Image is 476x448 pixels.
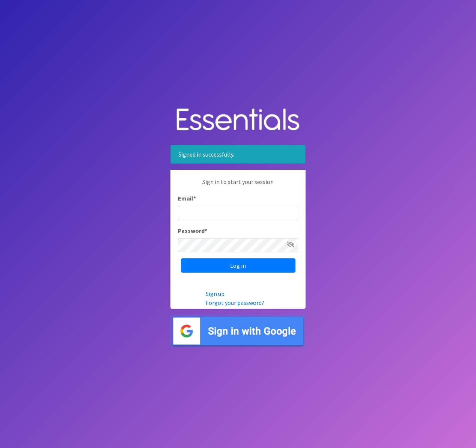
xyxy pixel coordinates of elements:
abbr: required [205,227,207,234]
input: Log in [181,258,295,273]
img: Human Essentials [170,101,306,139]
p: Sign in to start your session [178,177,298,194]
label: Password [178,226,207,235]
label: Email [178,194,196,203]
a: Sign up [206,290,224,297]
a: Forgot your password? [206,299,264,306]
img: Sign in with Google [170,315,306,347]
abbr: required [193,195,196,202]
div: Signed in successfully. [170,145,306,164]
